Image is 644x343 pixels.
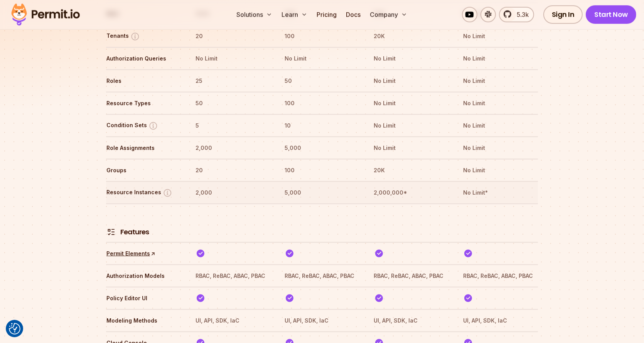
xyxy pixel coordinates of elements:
[374,30,449,42] th: 20K
[106,142,181,154] th: Role Assignments
[195,270,270,282] th: RBAC, ReBAC, ABAC, PBAC
[195,187,270,199] th: 2,000
[463,164,538,177] th: No Limit
[463,52,538,65] th: No Limit
[463,119,538,132] th: No Limit
[374,142,449,154] th: No Limit
[148,249,157,258] span: ↑
[195,97,270,109] th: 50
[463,30,538,42] th: No Limit
[284,164,359,177] th: 100
[284,30,359,42] th: 100
[374,75,449,87] th: No Limit
[195,75,270,87] th: 25
[463,187,538,199] th: No Limit*
[284,142,359,154] th: 5,000
[374,97,449,109] th: No Limit
[106,32,140,41] button: Tenants
[284,119,359,132] th: 10
[278,7,310,22] button: Learn
[106,270,181,282] th: Authorization Models
[374,52,449,65] th: No Limit
[195,164,270,177] th: 20
[284,187,359,199] th: 5,000
[586,5,636,24] a: Start Now
[195,30,270,42] th: 20
[106,75,181,87] th: Roles
[195,52,270,65] th: No Limit
[284,97,359,109] th: 100
[314,7,340,22] a: Pricing
[463,97,538,109] th: No Limit
[499,7,534,22] a: 5.3k
[284,75,359,87] th: 50
[195,119,270,132] th: 5
[106,121,158,131] button: Condition Sets
[374,164,449,177] th: 20K
[106,292,181,304] th: Policy Editor UI
[284,314,359,327] th: UI, API, SDK, IaC
[106,164,181,177] th: Groups
[106,52,181,65] th: Authorization Queries
[343,7,364,22] a: Docs
[106,227,116,237] img: Features
[512,10,529,19] span: 5.3k
[463,142,538,154] th: No Limit
[106,250,155,257] a: Permit Elements↑
[106,97,181,109] th: Resource Types
[543,5,583,24] a: Sign In
[233,7,275,22] button: Solutions
[463,75,538,87] th: No Limit
[374,187,449,199] th: 2,000,000*
[367,7,410,22] button: Company
[195,314,270,327] th: UI, API, SDK, IaC
[120,227,149,237] h4: Features
[284,270,359,282] th: RBAC, ReBAC, ABAC, PBAC
[9,323,20,335] button: Consent Preferences
[374,119,449,132] th: No Limit
[374,314,449,327] th: UI, API, SDK, IaC
[106,188,172,198] button: Resource Instances
[9,323,20,335] img: Revisit consent button
[463,314,538,327] th: UI, API, SDK, IaC
[284,52,359,65] th: No Limit
[463,270,538,282] th: RBAC, ReBAC, ABAC, PBAC
[106,314,181,327] th: Modeling Methods
[8,2,83,28] img: Permit logo
[195,142,270,154] th: 2,000
[374,270,449,282] th: RBAC, ReBAC, ABAC, PBAC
